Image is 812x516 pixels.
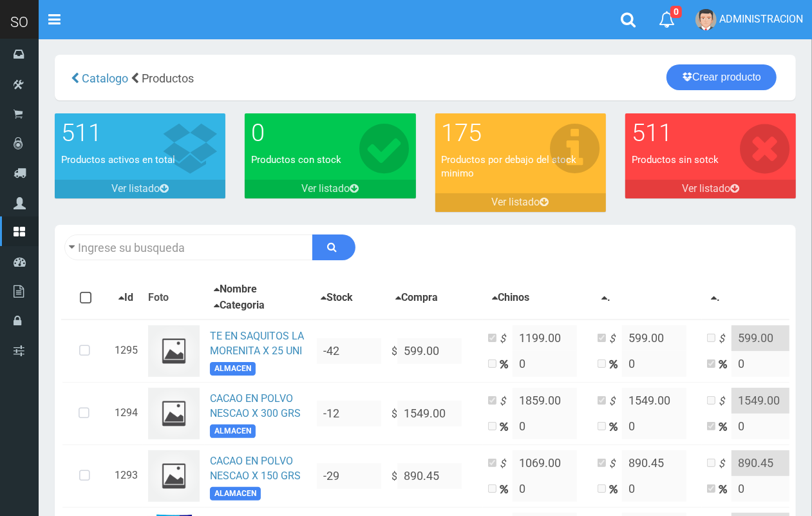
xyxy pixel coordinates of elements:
[719,13,803,25] span: ADMINISTRACION
[598,290,614,306] button: .
[301,182,350,195] font: Ver listado
[719,394,732,409] i: $
[79,72,128,85] a: Catalogo
[210,487,261,501] span: ALAMACEN
[61,119,102,147] font: 511
[210,455,301,482] a: CACAO EN POLVO NESCAO X 150 GRS
[115,290,137,306] button: Id
[61,154,175,166] font: Productos activos en total
[245,180,415,198] a: Ver listado
[210,392,301,419] a: CACAO EN POLVO NESCAO X 300 GRS
[488,290,533,306] button: Chinos
[609,332,622,347] i: $
[632,119,672,147] font: 511
[386,444,483,507] td: $
[148,388,200,439] img: ...
[670,6,682,18] span: 0
[682,182,730,195] font: Ver listado
[210,425,256,438] span: ALMACEN
[109,382,143,444] td: 1294
[695,9,717,30] img: User Image
[442,154,577,179] font: Productos por debajo del stock minimo
[251,119,265,147] font: 0
[210,330,304,357] a: TE EN SAQUITOS LA MORENITA X 25 UNI
[625,180,796,198] a: Ver listado
[609,457,622,472] i: $
[392,290,442,306] button: Compra
[500,457,513,472] i: $
[148,450,200,502] img: ...
[442,119,482,147] font: 175
[500,332,513,347] i: $
[251,154,341,166] font: Productos con stock
[82,72,128,85] span: Catalogo
[632,154,719,166] font: Productos sin sotck
[317,290,357,306] button: Stock
[210,282,261,298] button: Nombre
[386,320,483,383] td: $
[386,382,483,444] td: $
[210,362,256,376] span: ALMACEN
[609,394,622,409] i: $
[492,196,540,208] font: Ver listado
[55,180,225,198] a: Ver listado
[500,394,513,409] i: $
[142,72,194,85] span: Productos
[109,320,143,383] td: 1295
[143,276,205,320] th: Foto
[707,290,724,306] button: .
[719,332,732,347] i: $
[719,457,732,472] i: $
[64,234,313,260] input: Ingrese su busqueda
[666,64,777,90] a: Crear producto
[109,444,143,507] td: 1293
[435,193,606,212] a: Ver listado
[148,325,200,377] img: ...
[210,298,269,314] button: Categoria
[111,182,160,195] font: Ver listado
